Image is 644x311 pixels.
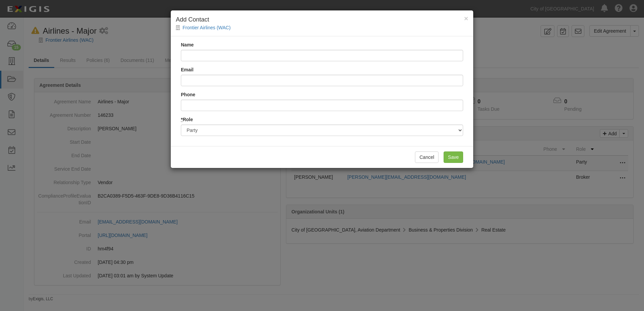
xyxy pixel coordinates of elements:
[181,66,193,73] label: Email
[181,41,194,48] label: Name
[415,151,439,163] button: Cancel
[176,15,468,24] h4: Add Contact
[181,91,195,98] label: Phone
[183,25,231,30] a: Frontier Airlines (WAC)
[464,14,468,22] span: ×
[464,15,468,22] button: Close
[181,116,193,123] label: Role
[444,151,463,163] input: Save
[181,117,183,122] abbr: required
